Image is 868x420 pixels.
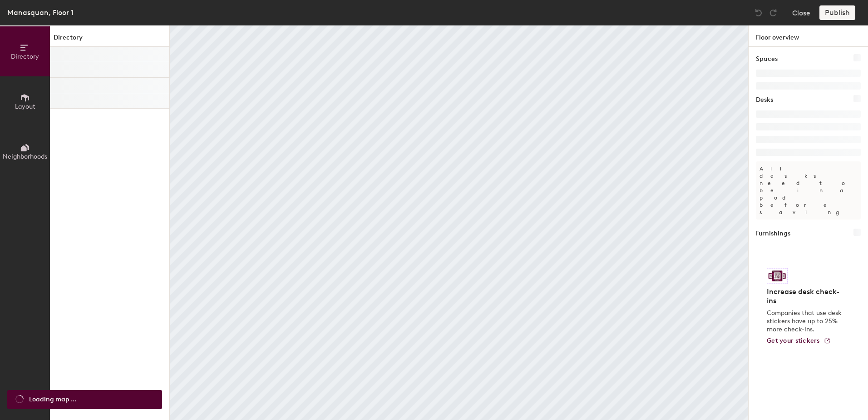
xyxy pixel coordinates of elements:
[29,395,76,405] span: Loading map ...
[767,337,820,345] span: Get your stickers
[15,103,35,110] span: Layout
[792,5,810,20] button: Close
[50,33,169,47] h1: Directory
[7,7,74,18] div: Manasquan, Floor 1
[749,25,868,47] h1: Floor overview
[170,25,748,420] canvas: Map
[756,54,778,64] h1: Spaces
[756,95,773,105] h1: Desks
[767,337,831,345] a: Get your stickers
[756,161,861,220] p: All desks need to be in a pod before saving
[3,153,47,160] span: Neighborhoods
[767,287,844,305] h4: Increase desk check-ins
[756,229,790,239] h1: Furnishings
[11,53,39,60] span: Directory
[767,268,788,284] img: Sticker logo
[767,309,844,334] p: Companies that use desk stickers have up to 25% more check-ins.
[754,8,763,17] img: Undo
[769,8,778,17] img: Redo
